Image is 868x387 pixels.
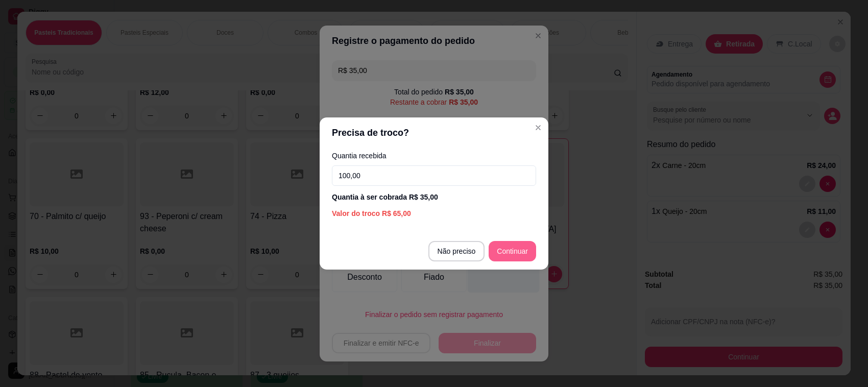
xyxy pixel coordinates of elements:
button: Close [530,119,546,136]
label: Quantia recebida [332,152,536,159]
div: Valor do troco R$ 65,00 [332,208,536,219]
button: Continuar [489,241,536,261]
div: Quantia à ser cobrada R$ 35,00 [332,192,536,202]
header: Precisa de troco? [320,117,548,148]
button: Não preciso [428,241,485,261]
